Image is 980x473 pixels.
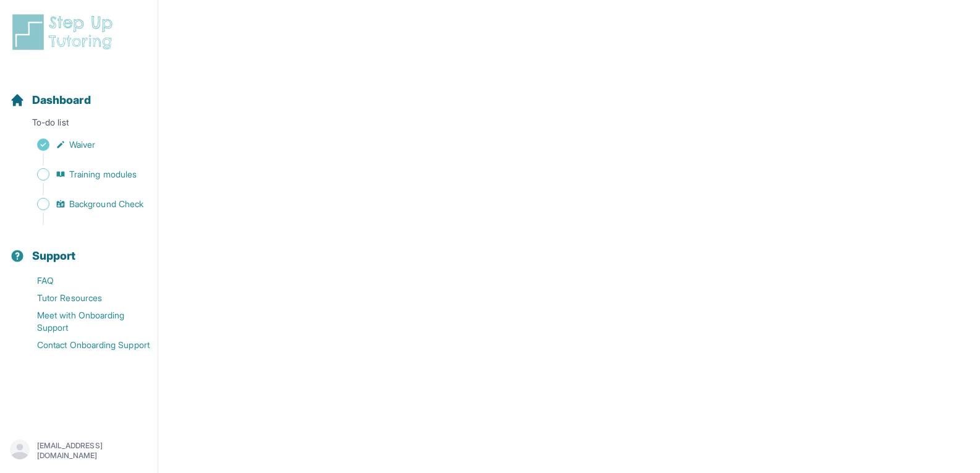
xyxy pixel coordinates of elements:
a: Dashboard [10,92,91,109]
a: Tutor Resources [10,289,158,307]
span: Waiver [69,138,95,151]
p: To-do list [5,116,153,134]
button: [EMAIL_ADDRESS][DOMAIN_NAME] [10,440,148,462]
span: Background Check [69,198,143,210]
button: Support [5,228,153,270]
a: Meet with Onboarding Support [10,307,158,336]
p: [EMAIL_ADDRESS][DOMAIN_NAME] [37,441,148,461]
a: FAQ [10,272,158,289]
a: Contact Onboarding Support [10,336,158,354]
img: logo [10,12,120,52]
a: Background Check [10,195,158,213]
a: Waiver [10,136,158,153]
span: Support [32,247,76,265]
span: Training modules [69,168,137,181]
button: Dashboard [5,72,153,114]
a: Training modules [10,166,158,183]
span: Dashboard [32,92,91,109]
